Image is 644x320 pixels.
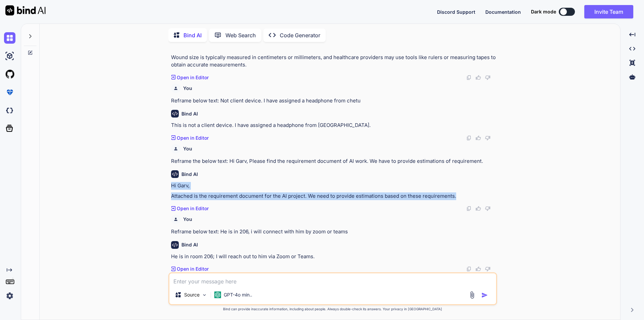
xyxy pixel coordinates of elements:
[171,228,496,236] p: Reframe below text: He is in 206, i will connect with him by zoom or teams
[214,291,221,298] img: GPT-4o mini
[476,75,481,80] img: like
[171,253,496,261] p: He is in room 206; I will reach out to him via Zoom or Teams.
[4,50,15,62] img: ai-studio
[171,54,496,69] p: Wound size is typically measured in centimeters or millimeters, and healthcare providers may use ...
[468,291,476,299] img: attachment
[181,241,198,248] h6: Bind AI
[171,97,496,105] p: Reframe below text: Not client device. I have assigned a headphone from chetu
[181,171,198,178] h6: Bind AI
[466,206,472,211] img: copy
[476,206,481,211] img: like
[177,266,209,272] p: Open in Editor
[4,87,15,98] img: premium
[225,31,256,39] p: Web Search
[437,8,475,15] button: Discord Support
[183,85,192,92] h6: You
[280,31,320,39] p: Code Generator
[485,135,490,141] img: dislike
[437,9,475,15] span: Discord Support
[485,8,521,15] button: Documentation
[177,135,209,141] p: Open in Editor
[5,5,46,15] img: Bind AI
[485,266,490,272] img: dislike
[183,31,202,39] p: Bind AI
[4,290,15,302] img: settings
[4,32,15,44] img: chat
[4,68,15,80] img: githubLight
[531,8,556,15] span: Dark mode
[485,206,490,211] img: dislike
[584,5,633,18] button: Invite Team
[181,110,198,117] h6: Bind AI
[466,75,472,80] img: copy
[184,291,200,298] p: Source
[171,157,496,165] p: Reframe the below text: Hi Garv, Please find the requirement document of AI work. We have to prov...
[4,105,15,116] img: darkCloudIdeIcon
[171,192,496,200] p: Attached is the requirement document for the AI project. We need to provide estimations based on ...
[202,292,207,298] img: Pick Models
[224,291,252,298] p: GPT-4o min..
[485,9,521,15] span: Documentation
[168,307,497,312] p: Bind can provide inaccurate information, including about people. Always double-check its answers....
[183,216,192,223] h6: You
[177,205,209,212] p: Open in Editor
[476,135,481,141] img: like
[481,292,488,299] img: icon
[466,135,472,141] img: copy
[177,74,209,81] p: Open in Editor
[183,145,192,152] h6: You
[466,266,472,272] img: copy
[485,75,490,80] img: dislike
[171,122,496,129] p: This is not a client device. I have assigned a headphone from [GEOGRAPHIC_DATA].
[476,266,481,272] img: like
[171,182,496,190] p: Hi Garv,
